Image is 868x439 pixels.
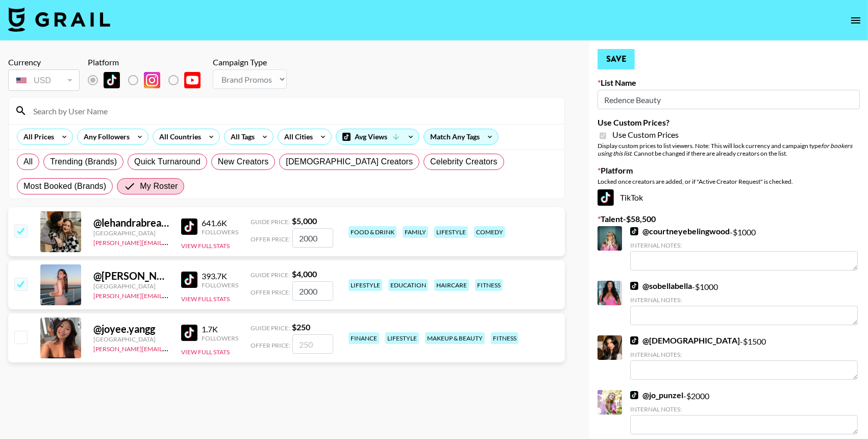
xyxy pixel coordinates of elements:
[630,296,858,304] div: Internal Notes:
[153,129,203,144] div: All Countries
[598,78,860,88] label: List Name
[78,129,132,144] div: Any Followers
[630,226,730,236] a: @courtneyebelingwood
[202,228,238,236] div: Followers
[93,237,293,247] a: [PERSON_NAME][EMAIL_ADDRESS][PERSON_NAME][DOMAIN_NAME]
[385,332,419,344] div: lifestyle
[134,156,201,168] span: Quick Turnaround
[630,226,858,271] div: - $ 1000
[630,405,858,413] div: Internal Notes:
[630,241,858,249] div: Internal Notes:
[251,235,290,243] span: Offer Price:
[88,57,209,67] div: Platform
[27,103,558,119] input: Search by User Name
[292,216,317,226] strong: $ 5,000
[434,279,469,291] div: haircare
[474,226,505,238] div: comedy
[286,156,413,168] span: [DEMOGRAPHIC_DATA] Creators
[93,335,169,343] div: [GEOGRAPHIC_DATA]
[598,165,860,176] label: Platform
[93,343,293,353] a: [PERSON_NAME][EMAIL_ADDRESS][PERSON_NAME][DOMAIN_NAME]
[251,342,290,349] span: Offer Price:
[88,69,209,91] div: List locked to TikTok.
[846,10,866,31] button: open drawer
[630,390,858,434] div: - $ 2000
[598,142,860,157] div: Display custom prices to list viewers. Note: This will lock currency and campaign type . Cannot b...
[630,390,683,400] a: @jo_punzel
[218,156,269,168] span: New Creators
[491,332,518,344] div: fitness
[292,269,317,279] strong: $ 4,000
[630,335,740,346] a: @[DEMOGRAPHIC_DATA]
[349,226,396,238] div: food & drink
[225,129,257,144] div: All Tags
[23,180,106,192] span: Most Booked (Brands)
[292,334,333,354] input: 250
[424,129,498,144] div: Match Any Tags
[630,281,692,291] a: @sobellabella
[349,332,379,344] div: finance
[93,290,293,300] a: [PERSON_NAME][EMAIL_ADDRESS][PERSON_NAME][DOMAIN_NAME]
[213,57,287,67] div: Campaign Type
[598,49,635,69] button: Save
[17,129,56,144] div: All Prices
[475,279,503,291] div: fitness
[50,156,117,168] span: Trending (Brands)
[630,335,858,380] div: - $ 1500
[598,189,614,206] img: TikTok
[93,282,169,290] div: [GEOGRAPHIC_DATA]
[8,7,110,32] img: Grail Talent
[251,288,290,296] span: Offer Price:
[8,57,80,67] div: Currency
[598,189,860,206] div: TikTok
[292,322,310,332] strong: $ 250
[598,117,860,128] label: Use Custom Prices?
[630,281,858,325] div: - $ 1000
[23,156,33,168] span: All
[104,72,120,88] img: TikTok
[140,180,178,192] span: My Roster
[202,271,238,281] div: 393.7K
[425,332,485,344] div: makeup & beauty
[93,216,169,229] div: @ lehandrabreanne
[612,130,679,140] span: Use Custom Prices
[251,271,290,279] span: Guide Price:
[336,129,419,144] div: Avg Views
[430,156,498,168] span: Celebrity Creators
[184,72,201,88] img: YouTube
[434,226,468,238] div: lifestyle
[8,67,80,93] div: Currency is locked to USD
[202,281,238,289] div: Followers
[10,71,78,89] div: USD
[292,281,333,301] input: 4,000
[181,348,230,356] button: View Full Stats
[630,227,638,235] img: TikTok
[181,242,230,250] button: View Full Stats
[251,218,290,226] span: Guide Price:
[630,282,638,290] img: TikTok
[181,295,230,303] button: View Full Stats
[202,324,238,334] div: 1.7K
[630,336,638,345] img: TikTok
[181,325,197,341] img: TikTok
[630,351,858,358] div: Internal Notes:
[181,272,197,288] img: TikTok
[93,323,169,335] div: @ joyee.yangg
[349,279,382,291] div: lifestyle
[388,279,428,291] div: education
[93,229,169,237] div: [GEOGRAPHIC_DATA]
[630,391,638,399] img: TikTok
[251,324,290,332] span: Guide Price:
[278,129,315,144] div: All Cities
[598,178,860,185] div: Locked once creators are added, or if "Active Creator Request" is checked.
[598,142,852,157] em: for bookers using this list
[93,270,169,282] div: @ [PERSON_NAME]
[598,214,860,224] label: Talent - $ 58,500
[202,334,238,342] div: Followers
[144,72,160,88] img: Instagram
[181,218,197,235] img: TikTok
[403,226,428,238] div: family
[202,218,238,228] div: 641.6K
[292,228,333,248] input: 5,000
